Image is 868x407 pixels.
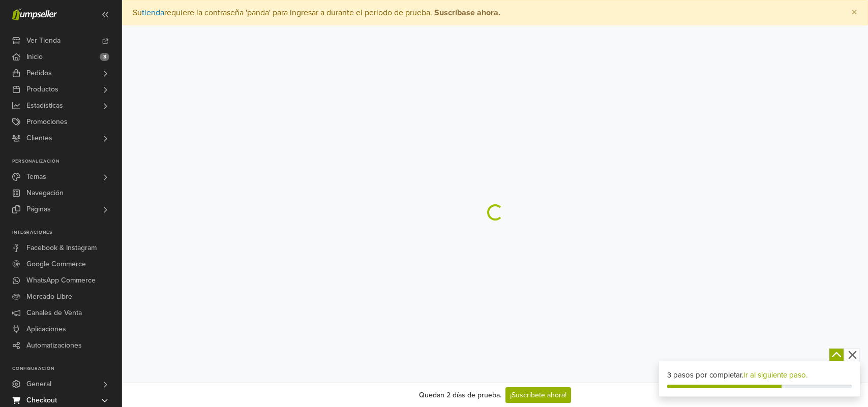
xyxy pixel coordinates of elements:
[743,370,807,380] a: Ir al siguiente paso.
[142,8,164,18] a: tienda
[432,8,500,18] a: Suscríbase ahora.
[505,387,571,403] a: ¡Suscríbete ahora!
[667,369,852,381] div: 3 pasos por completar.
[851,5,857,20] span: ×
[100,53,109,61] span: 3
[26,256,86,272] span: Google Commerce
[26,376,51,392] span: General
[26,305,82,321] span: Canales de Venta
[419,390,501,400] div: Quedan 2 días de prueba.
[841,1,867,25] button: Close
[26,185,64,201] span: Navegación
[26,289,72,305] span: Mercado Libre
[434,8,500,18] strong: Suscríbase ahora.
[26,33,61,49] span: Ver Tienda
[12,230,122,236] p: Integraciones
[26,169,46,185] span: Temas
[12,366,122,372] p: Configuración
[26,130,52,146] span: Clientes
[26,81,58,98] span: Productos
[26,65,52,81] span: Pedidos
[26,49,43,65] span: Inicio
[26,201,51,217] span: Páginas
[26,337,82,354] span: Automatizaciones
[12,159,122,165] p: Personalización
[26,98,63,114] span: Estadísticas
[26,272,96,289] span: WhatsApp Commerce
[26,114,68,130] span: Promociones
[26,240,97,256] span: Facebook & Instagram
[26,321,66,337] span: Aplicaciones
